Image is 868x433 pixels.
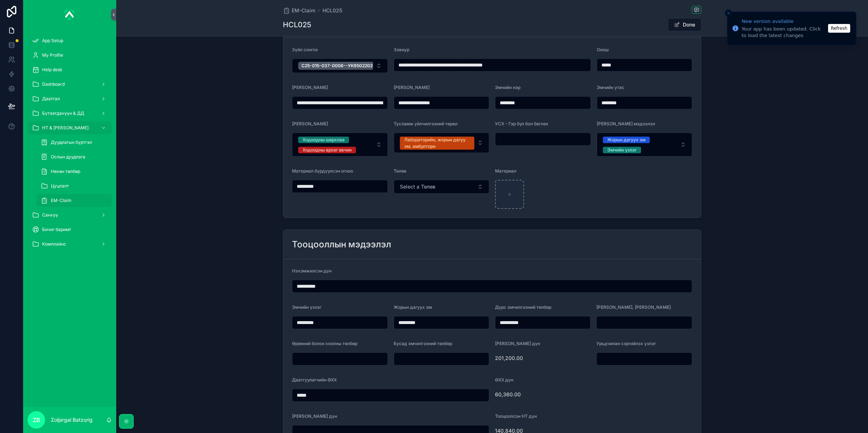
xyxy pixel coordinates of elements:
span: [PERSON_NAME], [PERSON_NAME] [596,304,671,310]
button: Unselect HODOODNY_SHARHLAA [298,136,349,143]
span: Материал бүрдүүлсэн огноо [292,168,353,174]
a: Цуцлалт [36,179,112,193]
span: Тооцоолсон НТ дүн [495,413,537,419]
span: Цуцлалт [51,183,69,189]
a: Санхүү [28,209,112,222]
h2: Тооцооллын мэдээлэл [292,239,391,250]
div: New version available [742,18,826,25]
span: [PERSON_NAME] дүн [495,341,540,346]
button: Unselect EMCHIYN_UZLEG [603,146,641,153]
span: Эмчийн нэр [495,85,520,90]
div: Ходоодны шархлаа [303,137,345,143]
span: Жорын дагуух эм [394,304,432,310]
div: Жорын дагуух эм [607,137,645,143]
button: Done [668,18,701,31]
p: Zoljargal Batzorig [51,416,93,424]
span: Бусад эмчилгээний төлбөр [394,341,452,346]
button: Unselect 2238 [298,62,386,70]
span: [PERSON_NAME] мэдээлэл [597,121,655,126]
span: Төлөв [394,168,406,174]
span: 201,200.00 [495,355,591,362]
span: УСХ - Гэр бүл бол бөглөх [495,121,548,126]
span: НТ & [PERSON_NAME] [42,125,89,131]
span: Бүтээгдэхүүн & ДД [42,110,84,116]
span: Даатгал [42,96,60,102]
a: Бичиг баримт [28,223,112,236]
h1: HCL025 [283,20,311,30]
span: Урьдчилан сэргийлэх үзлэг [596,341,656,346]
a: Dashboard [28,78,112,91]
span: Өрөөний болон хоолны төлбөр [292,341,357,346]
a: Help desk [28,63,112,76]
button: Select Button [597,133,693,157]
button: Close toast [725,9,732,17]
span: Санхүү [42,212,58,218]
button: Unselect HODOODNY_ARHAG_OVCHIN [298,146,356,153]
span: Эмчийн утас [597,85,624,90]
button: Select Button [292,133,388,157]
span: ZB [33,416,40,424]
span: C25-015-037-0006--УК95022020 [301,63,376,69]
span: Select a Төлөв [400,183,435,190]
a: HCL025 [323,7,342,14]
span: Дуудлагын бүртгэл [51,139,92,145]
span: Даатгуулагчийн ӨХХ [292,377,337,383]
button: Unselect ZHORYN_DAGUUH_EM [603,136,650,143]
a: НТ & [PERSON_NAME] [28,121,112,134]
span: App Setup [42,38,63,44]
span: EM-Claim [51,198,72,203]
button: Refresh [828,24,850,33]
span: Эмчийн үзлэг [292,304,321,310]
span: Help desk [42,67,62,73]
span: Бичиг баримт [42,227,71,232]
span: Материал [495,168,516,174]
a: Дуудлагын бүртгэл [36,136,112,149]
a: Даатгал [28,92,112,105]
span: Зүйл сонгох [292,47,318,52]
img: App logo [65,9,75,20]
span: Дүрс эмчилгээний төлбөр [495,304,551,310]
span: Тусламж үйлчилгээний төрөл [394,121,458,126]
div: Эмчийн үзлэг [607,147,637,153]
a: Комплайнс [28,238,112,251]
span: ӨХХ дүн [495,377,513,383]
button: Select Button [394,133,490,153]
span: 60,360.00 [495,391,692,398]
a: Нөхөн төлбөр [36,165,112,178]
span: Онош [597,47,609,52]
span: Нэхэмжилсэн дүн [292,268,332,274]
span: [PERSON_NAME] [292,121,328,126]
a: Ослын дуудлага [36,150,112,163]
a: EM-Claim [283,7,315,14]
span: Dashboard [42,81,65,87]
a: My Profile [28,49,112,62]
span: EM-Claim [292,7,315,14]
span: Комплайнс [42,241,66,247]
a: Бүтээгдэхүүн & ДД [28,107,112,120]
span: Ослын дуудлага [51,154,85,160]
span: Зовиур [394,47,409,52]
a: EM-Claim [36,194,112,207]
span: Нөхөн төлбөр [51,169,80,174]
button: Select Button [292,58,388,73]
span: [PERSON_NAME] [394,85,430,90]
div: Ходоодны архаг өвчин [303,147,352,153]
div: Your app has been updated. Click to load the latest changes [742,26,826,39]
button: Select Button [394,180,490,194]
span: [PERSON_NAME] [292,85,328,90]
a: App Setup [28,34,112,47]
span: [PERSON_NAME] дүн [292,413,337,419]
div: scrollable content [23,29,116,260]
div: Лабораторийн, жорын дагуу эм, амбултори [404,137,470,150]
span: My Profile [42,52,63,58]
